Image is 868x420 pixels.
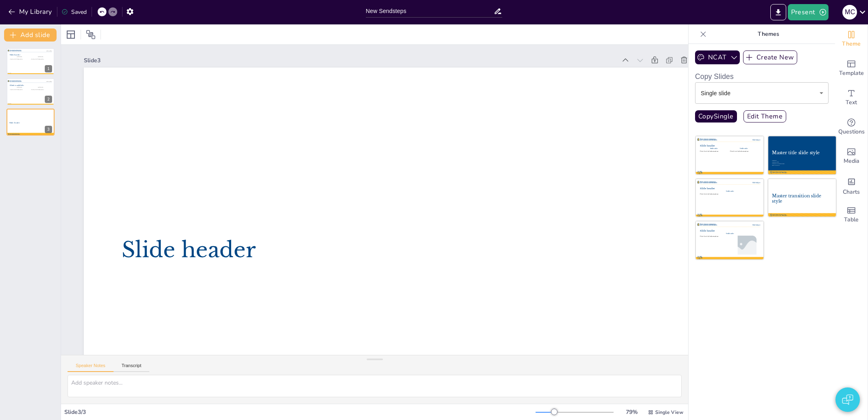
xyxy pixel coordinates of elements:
button: NCAT [695,50,740,64]
div: Master title slide style [772,150,832,155]
div: Subheader [730,148,758,149]
div: [DOMAIN_NAME] [697,171,702,175]
div: 79 % [622,408,641,416]
div: [DOMAIN_NAME] [697,214,702,218]
div: Click to add titlehttps://app.sendsteps.com/image/9e7b62d5-16/9ddb8d64-c4be-4808-8904-19b661e19e4... [7,78,55,105]
div: Subheader [700,148,728,149]
div: Slide header [700,230,760,232]
div: Add a table [835,200,868,230]
span: Table [844,215,859,224]
span: Slide header [9,122,20,124]
button: CopySingle [695,110,737,122]
div: Presenter Title [772,162,791,163]
span: [DOMAIN_NAME] [8,103,11,106]
div: Master transition slide style [772,193,832,204]
button: M C [842,4,857,20]
div: Presenter [772,160,791,162]
button: Transcript [114,363,150,372]
div: Change the overall theme [835,24,868,54]
div: Subheader [700,233,760,234]
div: Slide header [700,187,760,190]
div: 1 [45,65,52,72]
span: Click to add title [10,84,24,86]
div: Slide 3 / 3 [64,408,536,416]
div: First level of information [700,151,727,152]
input: Insert title [366,5,494,17]
div: Slide 3 [84,57,617,64]
div: Add text boxes [835,83,868,112]
div: Slide header [700,144,760,147]
span: Questions [838,127,865,136]
span: Theme [842,39,861,48]
button: Edit Theme [743,110,787,122]
div: Saved [61,8,87,16]
span: Single View [655,409,683,416]
h6: Copy Slides [695,71,829,82]
span: First level of information [10,59,23,60]
div: Add images, graphics, shapes or video [835,142,868,171]
div: Add ready made slides [835,54,868,83]
span: Media [844,157,859,166]
div: Get real-time input from your audience [835,112,868,142]
div: Slide Subject [741,225,760,226]
button: Export to PowerPoint [770,4,786,20]
button: Present [788,4,829,20]
div: Single slide [695,82,829,104]
div: First level of information [700,193,760,195]
div: 2 [45,96,52,103]
span: Slide header [10,54,20,56]
span: Text [846,98,857,107]
span: Subheader [17,86,22,87]
button: Create New [743,50,798,64]
button: Add slide [4,28,57,42]
span: Subheader [17,56,22,57]
div: Slide headerhttps://app.sendsteps.com/image/9e7b62d5-16/9ddb8d64-c4be-4808-8904-19b661e19e4f.pngS... [7,48,55,75]
div: First level of information [730,151,755,152]
span: Slide header [122,237,256,263]
div: Slide Subject [741,182,760,184]
button: My Library [6,5,55,18]
div: 3 [45,126,52,133]
span: First level of information [10,89,23,90]
div: [DOMAIN_NAME] [697,256,702,260]
div: M C [842,5,857,20]
span: Charts [843,188,860,197]
div: First level of information [700,236,730,237]
div: Slide Subject [741,140,760,141]
span: [DOMAIN_NAME] [8,73,11,76]
div: Presenter to Lorem Ipsum [772,163,791,164]
div: Add charts and graphs [835,171,868,200]
span: Position [86,30,96,39]
span: Template [839,69,864,78]
div: Layout [64,28,77,41]
button: Speaker Notes [68,363,114,372]
p: Themes [710,24,827,44]
div: Subheader [700,190,760,192]
div: Slide headerhttps://app.sendsteps.com/image/afbb1c07-b8/69b206f7-82d8-4084-9a0e-c23229d66422.pngh... [7,109,55,136]
div: Date 00/00/00 [772,165,791,166]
